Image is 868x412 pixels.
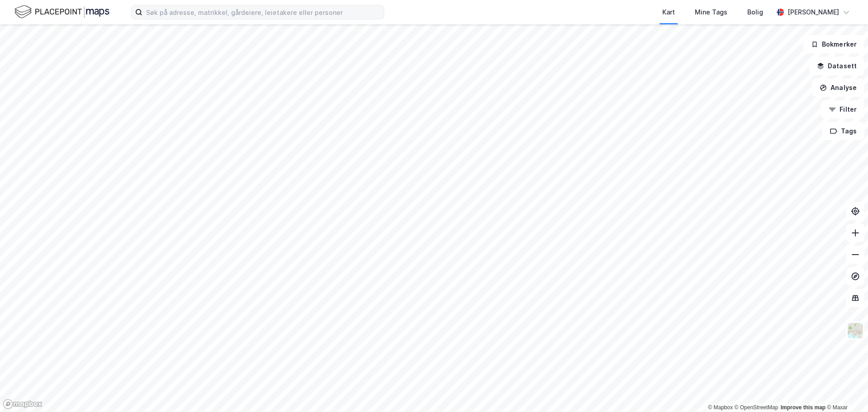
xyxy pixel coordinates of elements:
div: Bolig [747,7,763,18]
div: Kart [662,7,675,18]
div: Kontrollprogram for chat [823,369,868,412]
img: logo.f888ab2527a4732fd821a326f86c7f29.svg [14,4,109,20]
button: Bokmerker [803,35,864,53]
a: OpenStreetMap [735,404,778,411]
a: Mapbox homepage [3,399,42,409]
img: Z [847,322,864,339]
button: Datasett [809,57,864,75]
button: Analyse [812,79,864,97]
button: Tags [822,122,864,140]
button: Filter [821,100,864,118]
a: Improve this map [781,404,826,411]
iframe: Chat Widget [823,369,868,412]
a: Mapbox [708,404,733,411]
div: [PERSON_NAME] [788,7,839,18]
input: Søk på adresse, matrikkel, gårdeiere, leietakere eller personer [142,5,384,19]
div: Mine Tags [695,7,727,18]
